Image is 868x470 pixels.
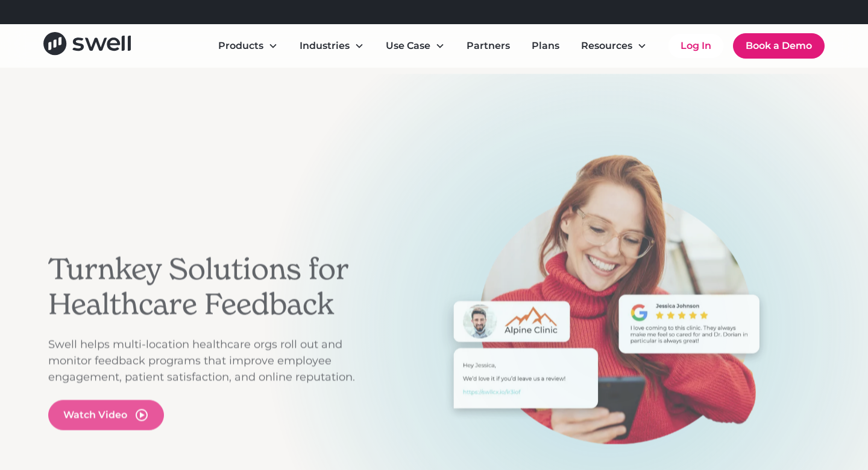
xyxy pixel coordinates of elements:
[48,400,164,430] a: open lightbox
[218,39,263,53] div: Products
[581,39,632,53] div: Resources
[48,336,374,385] p: Swell helps multi-location healthcare orgs roll out and monitor feedback programs that improve em...
[522,34,569,58] a: Plans
[290,34,374,58] div: Industries
[376,34,454,58] div: Use Case
[43,32,131,59] a: home
[386,39,430,53] div: Use Case
[209,34,288,58] div: Products
[668,34,723,58] a: Log In
[300,39,350,53] div: Industries
[457,34,520,58] a: Partners
[733,33,825,59] a: Book a Demo
[63,408,127,422] div: Watch Video
[571,34,656,58] div: Resources
[48,252,374,321] h2: Turnkey Solutions for Healthcare Feedback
